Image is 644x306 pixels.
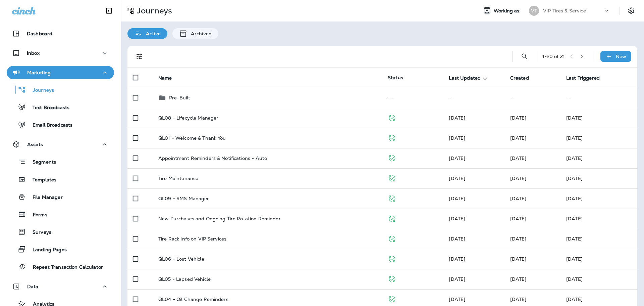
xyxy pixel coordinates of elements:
span: J-P Scoville [449,296,465,302]
span: Published [388,134,396,140]
span: Published [388,255,396,261]
p: Templates [26,177,56,183]
p: Email Broadcasts [26,122,72,129]
button: Segments [7,155,114,169]
button: File Manager [7,190,114,204]
span: Published [388,175,396,181]
button: Templates [7,172,114,186]
span: J-P Scoville [449,155,465,161]
td: [DATE] [561,108,637,128]
p: Tire Maintenance [158,176,198,181]
span: J-P Scoville [510,135,527,141]
p: QL01 - Welcome & Thank You [158,135,226,141]
span: Published [388,215,396,221]
td: [DATE] [561,148,637,168]
span: J-P Scoville [510,115,527,121]
span: Published [388,275,396,281]
td: [DATE] [561,188,637,209]
div: VT [529,6,539,16]
span: J-P Scoville [449,256,465,262]
span: J-P Scoville [449,175,465,181]
p: Dashboard [27,31,52,36]
button: Data [7,280,114,293]
p: Appointment Reminders & Notifications - Auto [158,156,267,161]
td: -- [443,88,504,108]
p: QL09 - SMS Manager [158,196,209,201]
span: J-P Scoville [510,195,527,202]
span: Last Triggered [566,75,600,81]
span: J-P Scoville [449,216,465,222]
span: Published [388,195,396,201]
p: New Purchases and Ongoing Tire Rotation Reminder [158,216,281,221]
button: Collapse Sidebar [100,4,118,17]
span: Eluwa Monday [510,276,527,282]
td: [DATE] [561,128,637,148]
span: J-P Scoville [510,155,527,161]
button: Repeat Transaction Calculator [7,260,114,274]
span: Published [388,114,396,120]
p: QL05 - Lapsed Vehicle [158,276,211,282]
span: Name [158,75,172,81]
button: Surveys [7,225,114,239]
p: Archived [187,31,212,36]
p: Surveys [26,229,51,236]
span: Developer Integrations [449,115,465,121]
td: -- [505,88,561,108]
button: Inbox [7,46,114,60]
button: Assets [7,138,114,151]
button: Text Broadcasts [7,100,114,114]
span: Developer Integrations [449,135,465,141]
span: J-P Scoville [449,276,465,282]
span: J-P Scoville [510,236,527,242]
span: Status [388,75,403,81]
td: [DATE] [561,209,637,229]
p: QL06 - Lost Vehicle [158,256,204,262]
p: File Manager [26,194,63,201]
p: Tire Rack Info on VIP Services [158,236,226,242]
p: Repeat Transaction Calculator [26,264,103,271]
span: Last Updated [449,75,481,81]
td: -- [382,88,443,108]
p: Journeys [134,6,172,16]
button: Journeys [7,83,114,97]
p: Pre-Built [169,95,190,100]
p: QL08 - Lifecycle Manager [158,115,218,121]
span: Created [510,75,529,81]
p: Active [143,31,161,36]
span: Last Triggered [566,75,608,81]
p: Segments [26,159,56,166]
span: Working as: [494,8,522,14]
button: Search Journeys [518,50,531,63]
p: New [616,54,626,59]
div: 1 - 20 of 21 [542,54,565,59]
p: Inbox [27,50,40,56]
span: Last Updated [449,75,489,81]
span: Published [388,296,396,302]
td: [DATE] [561,168,637,188]
p: Journeys [26,87,54,94]
span: Eluwa Monday [510,296,527,302]
span: J-P Scoville [510,216,527,222]
span: J-P Scoville [449,195,465,202]
td: [DATE] [561,269,637,289]
button: Settings [625,5,637,17]
button: Forms [7,207,114,221]
button: Email Broadcasts [7,118,114,132]
button: Landing Pages [7,242,114,256]
button: Dashboard [7,27,114,40]
span: Priscilla Valverde (+1) [449,236,465,242]
td: [DATE] [561,249,637,269]
p: Assets [27,142,43,147]
p: VIP Tires & Service [543,8,586,13]
span: Published [388,235,396,241]
span: Created [510,75,538,81]
button: Marketing [7,66,114,79]
span: Name [158,75,181,81]
p: Text Broadcasts [26,105,69,111]
td: -- [561,88,637,108]
span: Published [388,155,396,161]
td: [DATE] [561,229,637,249]
span: Eluwa Monday [510,256,527,262]
p: Forms [26,212,47,218]
p: QL04 - Oil Change Reminders [158,297,228,302]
